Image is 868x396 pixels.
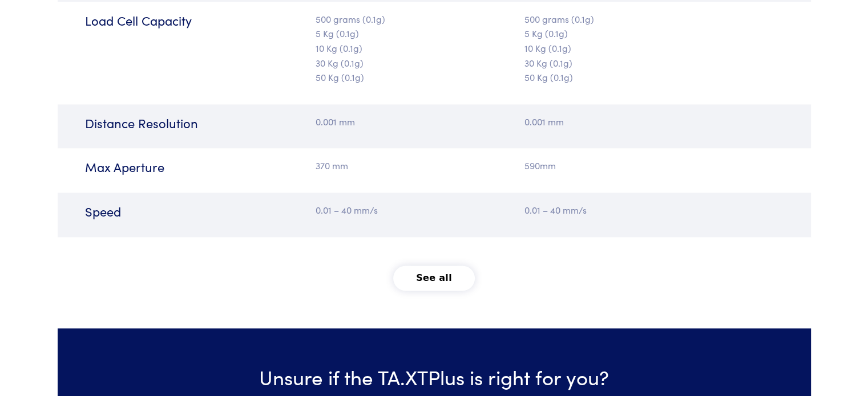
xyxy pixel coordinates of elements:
[64,362,804,390] h3: Unsure if the TA.XTPlus is right for you?
[316,115,427,129] p: 0.001 mm
[85,203,302,221] h6: Speed
[85,115,302,132] h6: Distance Resolution
[316,158,427,173] p: 370 mm
[524,12,741,85] p: 500 grams (0.1g) 5 Kg (0.1g) 10 Kg (0.1g) 30 Kg (0.1g) 50 Kg (0.1g)
[524,115,741,129] p: 0.001 mm
[524,203,741,218] p: 0.01 – 40 mm/s
[85,12,302,30] h6: Load Cell Capacity
[524,158,741,173] p: 590mm
[393,266,475,291] button: See all
[316,12,427,85] p: 500 grams (0.1g) 5 Kg (0.1g) 10 Kg (0.1g) 30 Kg (0.1g) 50 Kg (0.1g)
[316,203,427,218] p: 0.01 – 40 mm/s
[85,158,302,176] h6: Max Aperture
